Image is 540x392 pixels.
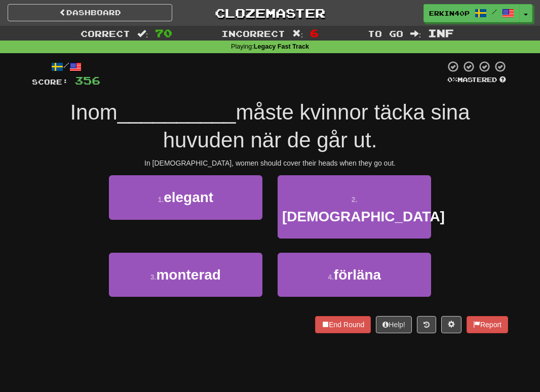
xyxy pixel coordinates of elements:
span: måste kvinnor täcka sina huvuden när de går ut. [163,100,470,152]
div: Mastered [445,75,508,85]
span: förläna [334,267,381,283]
span: Inf [428,27,454,39]
span: To go [368,28,403,38]
span: 6 [310,27,319,39]
a: Dashboard [8,4,172,21]
small: 2 . [352,195,358,204]
div: / [32,60,100,73]
span: Inom [70,100,117,124]
span: : [137,29,148,38]
button: Help! [376,316,412,333]
span: Incorrect [221,28,285,38]
span: monterad [156,267,221,283]
span: 0 % [447,75,457,84]
span: Score: [32,77,68,86]
span: / [492,8,497,15]
button: End Round [315,316,371,333]
button: 3.monterad [109,253,262,297]
span: Erkin40p [429,9,470,18]
div: In [DEMOGRAPHIC_DATA], women should cover their heads when they go out. [32,158,508,168]
button: Round history (alt+y) [417,316,436,333]
span: : [410,29,421,38]
span: : [292,29,303,38]
small: 4 . [328,273,334,281]
small: 1 . [158,195,164,204]
span: [DEMOGRAPHIC_DATA] [282,209,445,224]
button: 2.[DEMOGRAPHIC_DATA] [278,175,431,239]
strong: Legacy Fast Track [254,43,309,50]
span: Correct [81,28,130,38]
a: Clozemaster [187,4,352,22]
button: 1.elegant [109,175,262,219]
button: 4.förläna [278,253,431,297]
span: 356 [74,74,100,87]
small: 3 . [150,273,157,281]
span: elegant [164,189,213,205]
span: __________ [118,100,236,124]
span: 70 [155,27,172,39]
button: Report [467,316,508,333]
a: Erkin40p / [423,4,520,22]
